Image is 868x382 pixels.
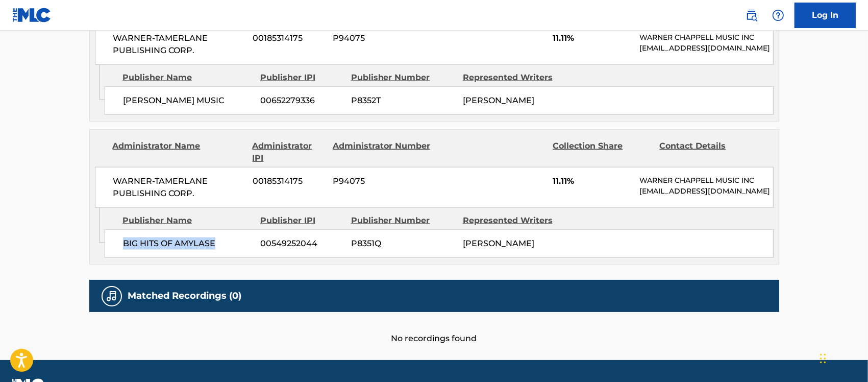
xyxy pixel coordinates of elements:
[351,237,455,250] span: P8351Q
[89,312,779,345] div: No recordings found
[639,43,773,54] p: [EMAIL_ADDRESS][DOMAIN_NAME]
[333,175,432,187] span: P94075
[253,140,325,164] div: Administrator IPI
[820,343,826,374] div: Drag
[553,140,652,164] div: Collection Share
[817,333,868,382] iframe: Chat Widget
[639,175,773,186] p: WARNER CHAPPELL MUSIC INC
[351,94,455,107] span: P8352T
[253,32,325,44] span: 00185314175
[463,214,567,227] div: Represented Writers
[553,175,632,187] span: 11.11%
[333,140,432,164] div: Administrator Number
[123,237,253,250] span: BIG HITS OF AMYLASE
[639,32,773,43] p: WARNER CHAPPELL MUSIC INC
[12,8,52,22] img: MLC Logo
[463,96,534,105] span: [PERSON_NAME]
[128,290,242,302] h5: Matched Recordings (0)
[122,71,253,84] div: Publisher Name
[122,214,253,227] div: Publisher Name
[260,71,343,84] div: Publisher IPI
[333,32,432,44] span: P94075
[123,94,253,107] span: [PERSON_NAME] MUSIC
[553,32,632,44] span: 11.11%
[113,32,245,57] span: WARNER-TAMERLANE PUBLISHING CORP.
[106,290,118,302] img: Matched Recordings
[113,140,245,164] div: Administrator Name
[261,237,343,250] span: 00549252044
[113,175,245,200] span: WARNER-TAMERLANE PUBLISHING CORP.
[463,238,534,248] span: [PERSON_NAME]
[795,3,856,28] a: Log In
[351,214,455,227] div: Publisher Number
[639,186,773,197] p: [EMAIL_ADDRESS][DOMAIN_NAME]
[260,214,343,227] div: Publisher IPI
[746,9,758,21] img: search
[253,175,325,187] span: 00185314175
[660,140,759,164] div: Contact Details
[768,5,788,26] div: Help
[261,94,343,107] span: 00652279336
[351,71,455,84] div: Publisher Number
[741,5,762,26] a: Public Search
[463,71,567,84] div: Represented Writers
[772,9,784,21] img: help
